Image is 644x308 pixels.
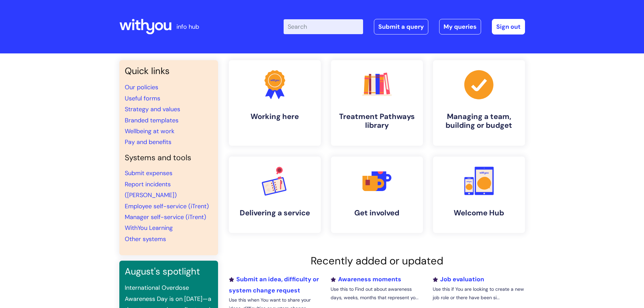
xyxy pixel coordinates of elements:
[433,157,525,233] a: Welcome Hub
[336,209,418,217] h4: Get involved
[229,157,321,233] a: Delivering a service
[433,60,525,146] a: Managing a team, building or budget
[433,275,484,283] a: Job evaluation
[125,202,209,210] a: Employee self-service (iTrent)
[125,235,166,243] a: Other systems
[125,213,206,221] a: Manager self-service (iTrent)
[125,116,178,124] a: Branded templates
[229,60,321,146] a: Working here
[125,127,174,135] a: Wellbeing at work
[374,19,428,34] a: Submit a query
[284,19,363,34] input: Search
[229,275,319,294] a: Submit an idea, difficulty or system change request
[438,112,520,130] h4: Managing a team, building or budget
[492,19,525,34] a: Sign out
[438,209,520,217] h4: Welcome Hub
[176,21,199,32] p: info hub
[125,66,213,76] h3: Quick links
[125,180,177,199] a: Report incidents ([PERSON_NAME])
[331,60,423,146] a: Treatment Pathways library
[229,255,525,267] h2: Recently added or updated
[125,169,172,177] a: Submit expenses
[234,112,315,121] h4: Working here
[234,209,315,217] h4: Delivering a service
[125,266,213,277] h3: August's spotlight
[284,19,525,34] div: | -
[433,285,525,302] p: Use this if You are looking to create a new job role or there have been si...
[125,153,213,163] h4: Systems and tools
[125,105,180,113] a: Strategy and values
[331,285,423,302] p: Use this to Find out about awareness days, weeks, months that represent yo...
[125,224,173,232] a: WithYou Learning
[125,94,160,102] a: Useful forms
[439,19,481,34] a: My queries
[331,157,423,233] a: Get involved
[125,138,171,146] a: Pay and benefits
[336,112,418,130] h4: Treatment Pathways library
[125,83,158,91] a: Our policies
[331,275,401,283] a: Awareness moments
